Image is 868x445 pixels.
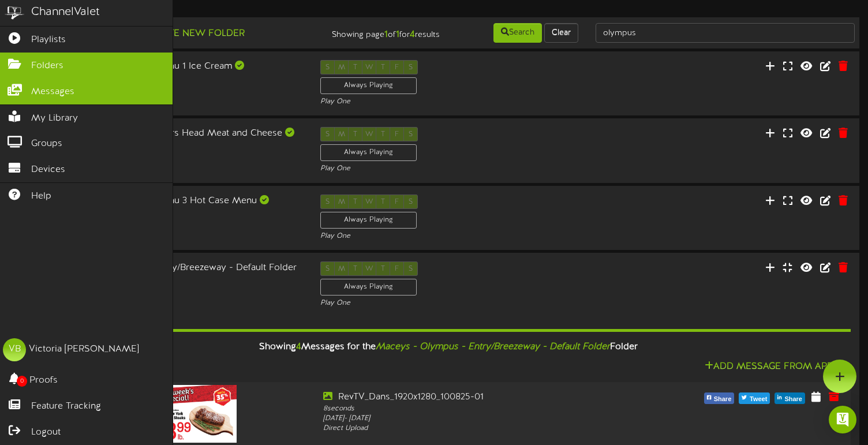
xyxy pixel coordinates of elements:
[701,360,842,374] button: Add Message From Apps
[384,29,388,40] strong: 1
[46,127,303,140] div: Maceys - Olympus - Boars Head Meat and Cheese
[320,97,577,107] div: Play One
[3,338,26,361] div: VB
[31,137,62,151] span: Groups
[320,77,417,94] div: Always Playing
[46,288,303,298] div: Landscape ( 16:9 )
[133,27,248,41] button: Create New Folder
[396,29,399,40] strong: 1
[46,73,303,83] div: Landscape ( 16:9 )
[46,60,303,73] div: Maceys - Olympus - Menu 1 Ice Cream
[493,23,542,43] button: Search
[320,298,577,308] div: Play One
[323,391,641,404] div: RevTV_Dans_1920x1280_100825-01
[46,207,303,217] div: Landscape ( 16:9 )
[46,261,303,288] div: Maceys - Olympus - Entry/Breezeway - Default Folder
[46,140,303,150] div: Landscape ( 16:9 )
[31,112,78,125] span: My Library
[31,85,74,99] span: Messages
[323,414,641,424] div: [DATE] - [DATE]
[320,231,577,241] div: Play One
[320,212,417,229] div: Always Playing
[410,29,415,40] strong: 4
[17,376,27,387] span: 0
[782,393,805,406] span: Share
[712,393,734,406] span: Share
[775,392,805,404] button: Share
[31,190,51,203] span: Help
[544,23,578,43] button: Clear
[31,33,66,47] span: Playlists
[155,385,237,443] img: a371b8b4-6b5b-4321-9188-8c46a3df09a7.jpg
[323,404,641,414] div: 8 seconds
[31,4,100,21] div: ChannelValet
[29,343,139,356] div: Victoria [PERSON_NAME]
[31,59,63,73] span: Folders
[596,23,855,43] input: -- Search Folders by Name --
[320,164,577,174] div: Play One
[296,342,301,352] span: 4
[310,22,448,42] div: Showing page of for results
[31,426,61,439] span: Logout
[31,163,65,177] span: Devices
[38,335,859,360] div: Showing Messages for the Folder
[829,406,856,433] div: Open Intercom Messenger
[31,400,101,413] span: Feature Tracking
[747,393,769,406] span: Tweet
[320,279,417,296] div: Always Playing
[323,424,641,433] div: Direct Upload
[46,195,303,208] div: Maceys - Olympus - Menu 3 Hot Case Menu
[704,392,735,404] button: Share
[376,342,610,352] i: Maceys - Olympus - Entry/Breezeway - Default Folder
[29,374,58,387] span: Proofs
[739,392,770,404] button: Tweet
[320,144,417,161] div: Always Playing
